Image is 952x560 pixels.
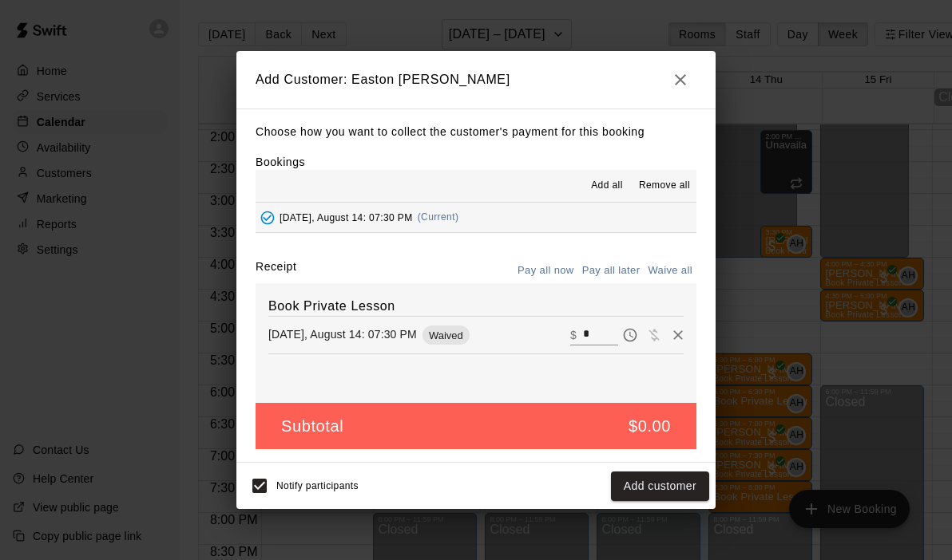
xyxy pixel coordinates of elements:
span: [DATE], August 14: 07:30 PM [280,211,413,223]
span: Waive payment [642,327,666,341]
button: Waive all [644,258,696,283]
span: Waived [422,329,470,341]
p: $ [570,327,577,343]
h5: Subtotal [281,416,343,437]
p: Choose how you want to collect the customer's payment for this booking [256,122,696,142]
button: Pay all later [578,258,645,283]
h6: Book Private Lesson [268,296,684,317]
p: [DATE], August 14: 07:30 PM [268,326,417,342]
span: Add all [591,178,623,194]
label: Receipt [256,258,296,283]
button: Added - Collect Payment[DATE], August 14: 07:30 PM(Current) [256,203,696,232]
span: Pay later [618,327,642,341]
button: Pay all now [514,258,578,283]
span: Notify participants [276,481,359,492]
span: Remove all [639,178,690,194]
h5: $0.00 [629,416,671,437]
button: Remove [666,323,690,347]
span: (Current) [418,211,459,223]
button: Add all [581,173,633,199]
button: Add customer [611,471,709,501]
h2: Add Customer: Easton [PERSON_NAME] [236,51,716,108]
button: Remove all [633,173,696,199]
button: Added - Collect Payment [256,206,280,230]
label: Bookings [256,156,305,168]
